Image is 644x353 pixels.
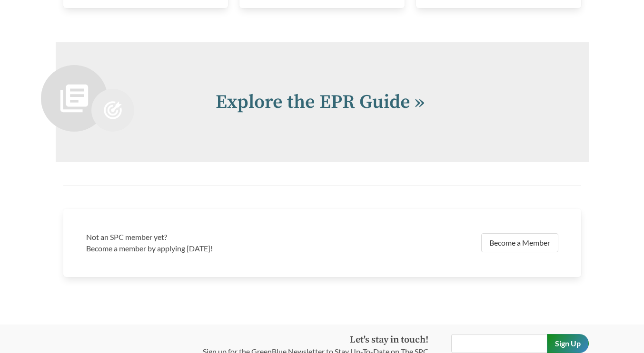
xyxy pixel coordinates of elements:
[481,233,558,252] a: Become a Member
[86,231,317,243] h3: Not an SPC member yet?
[547,334,589,353] input: Sign Up
[216,90,425,114] a: Explore the EPR Guide »
[86,243,317,254] p: Become a member by applying [DATE]!
[350,334,428,346] strong: Let's stay in touch!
